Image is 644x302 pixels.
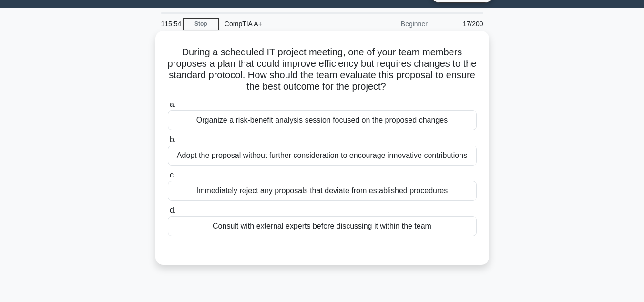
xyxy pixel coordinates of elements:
div: 17/200 [433,14,489,33]
div: Beginner [350,14,433,33]
div: 115:54 [155,14,183,33]
div: Immediately reject any proposals that deviate from established procedures [168,181,477,201]
div: Consult with external experts before discussing it within the team [168,216,477,236]
a: Stop [183,18,219,30]
div: Organize a risk-benefit analysis session focused on the proposed changes [168,110,477,130]
div: Adopt the proposal without further consideration to encourage innovative contributions [168,146,477,166]
span: a. [170,100,176,108]
span: d. [170,206,176,214]
span: b. [170,135,176,144]
h5: During a scheduled IT project meeting, one of your team members proposes a plan that could improv... [167,46,478,93]
div: CompTIA A+ [219,14,350,33]
span: c. [170,171,175,179]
